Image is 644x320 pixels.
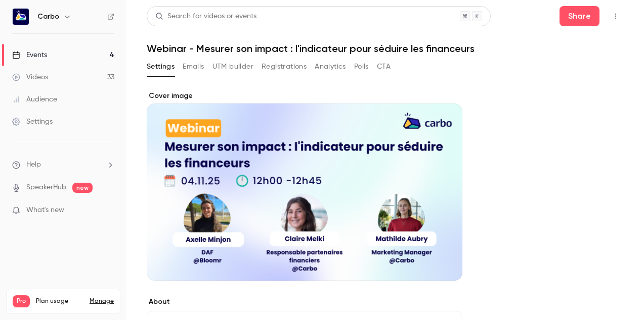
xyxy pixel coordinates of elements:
div: Search for videos or events [155,11,256,22]
span: What's new [26,205,64,216]
div: Audience [12,94,57,104]
a: SpeakerHub [26,182,66,193]
button: CTA [377,59,391,75]
label: Cover image [147,91,462,101]
a: Manage [90,297,114,305]
h1: Webinar - Mesurer son impact : l'indicateur pour séduire les financeurs [147,42,624,55]
span: Plan usage [36,297,83,305]
label: About [147,297,462,307]
span: new [72,183,93,193]
span: Help [26,159,41,170]
div: Settings [12,117,53,127]
li: help-dropdown-opener [12,159,114,170]
button: Share [560,6,599,26]
img: Carbo [13,9,29,25]
button: Registrations [262,59,307,75]
button: Polls [354,59,369,75]
div: Videos [12,72,48,82]
button: Settings [147,59,175,75]
button: Emails [183,59,204,75]
div: Events [12,50,47,60]
span: Pro [13,295,30,307]
section: Cover image [147,91,462,281]
iframe: Noticeable Trigger [102,206,114,215]
button: Analytics [315,59,346,75]
h6: Carbo [37,12,59,22]
button: UTM builder [212,59,253,75]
